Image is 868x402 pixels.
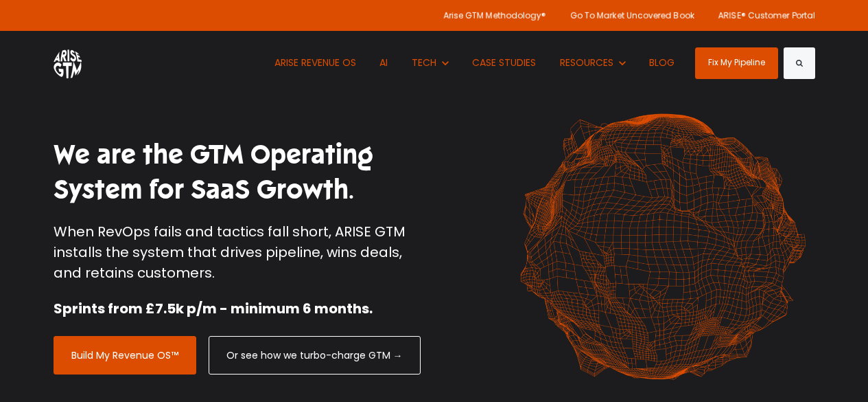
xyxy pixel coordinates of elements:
[264,31,366,95] a: ARISE REVENUE OS
[264,31,685,95] nav: Desktop navigation
[784,47,815,79] button: Search
[412,56,436,69] span: TECH
[54,336,196,375] a: Build My Revenue OS™
[560,56,613,69] span: RESOURCES
[550,31,635,95] button: Show submenu for RESOURCES RESOURCES
[54,47,82,78] img: ARISE GTM logo (1) white
[209,336,421,375] a: Or see how we turbo-charge GTM →
[401,31,458,95] button: Show submenu for TECH TECH
[695,47,778,79] a: Fix My Pipeline
[370,31,399,95] a: AI
[54,137,424,208] h1: We are the GTM Operating System for SaaS Growth.
[510,99,815,394] img: shape-61 orange
[462,31,547,95] a: CASE STUDIES
[54,299,373,318] strong: Sprints from £7.5k p/m - minimum 6 months.
[640,31,685,95] a: BLOG
[54,221,424,283] p: When RevOps fails and tactics fall short, ARISE GTM installs the system that drives pipeline, win...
